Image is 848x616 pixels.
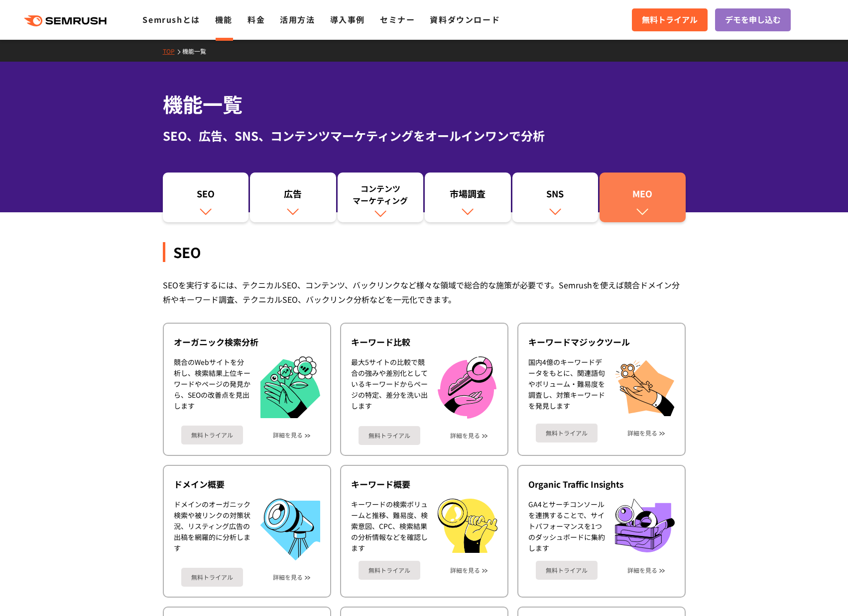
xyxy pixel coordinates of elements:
a: 機能 [215,13,233,25]
a: 無料トライアル [536,561,598,580]
div: ドメイン概要 [174,478,320,490]
img: オーガニック検索分析 [260,356,320,419]
img: キーワード比較 [438,356,496,419]
a: TOP [163,47,182,55]
div: 最大5サイトの比較で競合の強みや差別化としているキーワードからページの特定、差分を洗い出します [351,356,428,419]
div: SEO、広告、SNS、コンテンツマーケティングをオールインワンで分析 [163,127,686,145]
a: 無料トライアル [536,424,598,442]
div: キーワード比較 [351,336,497,348]
a: 詳細を見る [273,432,303,439]
a: 無料トライアル [632,8,708,31]
a: Semrushとは [142,13,200,25]
span: デモを申し込む [725,13,781,26]
a: SNS [512,173,599,222]
div: 市場調査 [430,187,506,204]
img: キーワードマジックツール [615,356,675,416]
a: コンテンツマーケティング [338,173,424,222]
div: 競合のWebサイトを分析し、検索結果上位キーワードやページの発見から、SEOの改善点を見出します [174,356,250,419]
div: オーガニック検索分析 [174,336,320,348]
a: 無料トライアル [181,426,243,444]
a: SEO [163,173,249,222]
a: 広告 [250,173,336,222]
a: MEO [600,173,686,222]
a: 無料トライアル [359,426,420,445]
span: 無料トライアル [642,13,698,26]
a: 料金 [247,13,265,25]
div: Organic Traffic Insights [528,478,675,490]
div: SNS [517,187,594,204]
div: ドメインのオーガニック検索や被リンクの対策状況、リスティング広告の出稿を網羅的に分析します [174,499,250,560]
img: ドメイン概要 [260,499,320,560]
div: コンテンツ マーケティング [343,182,419,206]
div: 国内4億のキーワードデータをもとに、関連語句やボリューム・難易度を調査し、対策キーワードを発見します [528,356,605,416]
a: 活用方法 [280,13,315,25]
h1: 機能一覧 [163,89,686,119]
div: SEOを実行するには、テクニカルSEO、コンテンツ、バックリンクなど様々な領域で総合的な施策が必要です。Semrushを使えば競合ドメイン分析やキーワード調査、テクニカルSEO、バックリンク分析... [163,278,686,307]
a: セミナー [380,13,415,25]
div: キーワードの検索ボリュームと推移、難易度、検索意図、CPC、検索結果の分析情報などを確認します [351,499,428,553]
div: 広告 [255,187,331,204]
img: Organic Traffic Insights [615,499,675,552]
a: 市場調査 [425,173,511,222]
div: キーワード概要 [351,478,497,490]
a: 機能一覧 [182,47,214,55]
a: 無料トライアル [359,561,420,580]
a: 導入事例 [330,13,365,25]
div: SEO [163,242,686,262]
div: キーワードマジックツール [528,336,675,348]
a: 詳細を見る [450,567,480,574]
a: 詳細を見る [627,430,657,437]
a: 詳細を見る [273,574,303,581]
a: 詳細を見る [450,432,480,439]
img: キーワード概要 [438,499,497,553]
div: GA4とサーチコンソールを連携することで、サイトパフォーマンスを1つのダッシュボードに集約します [528,499,605,553]
a: デモを申し込む [715,8,791,31]
a: 資料ダウンロード [430,13,500,25]
div: SEO [168,187,244,204]
a: 無料トライアル [181,568,243,587]
div: MEO [605,187,681,204]
a: 詳細を見る [627,567,657,574]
